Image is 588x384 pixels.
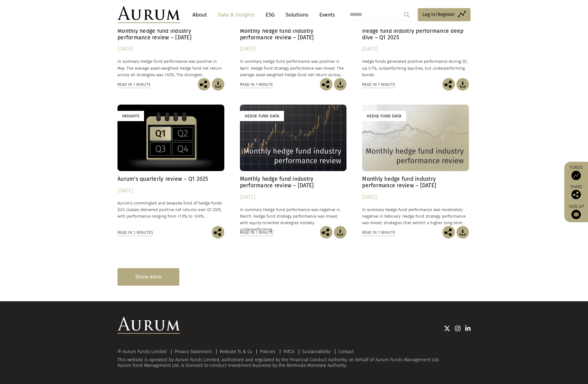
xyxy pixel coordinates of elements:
[240,206,347,233] p: In summary Hedge fund performance was negative in March. Hedge fund strategy performance was mixe...
[220,349,252,354] a: Website Ts & Cs
[456,78,469,91] img: Download Article
[316,9,335,21] a: Events
[456,226,469,239] img: Download Article
[334,226,346,239] img: Download Article
[117,349,471,368] div: This website is operated by Aurum Funds Limited, authorised and regulated by the Financial Conduc...
[240,176,347,189] h4: Monthly hedge fund industry performance review – [DATE]
[117,349,170,354] div: © Aurum Funds Limited
[338,349,354,354] a: Contact
[117,45,224,53] div: [DATE]
[418,8,471,21] a: Log in/Register
[240,58,347,78] p: In summary Hedge fund performance was positive in April. Hedge fund strategy performance was mixe...
[117,176,224,182] h4: Aurum’s quarterly review – Q1 2025
[198,78,210,91] img: Share this post
[567,165,585,180] a: Funds
[571,171,581,180] img: Access Funds
[362,81,395,88] div: Read in 1 minute
[334,78,346,91] img: Download Article
[320,78,332,91] img: Share this post
[215,9,258,21] a: Data & Insights
[240,45,347,53] div: [DATE]
[117,317,180,334] img: Aurum Logo
[260,349,276,354] a: Policies
[362,206,469,226] p: In summary Hedge fund performance was moderately negative in February. Hedge fund strategy perfor...
[567,185,585,199] div: Share
[442,78,455,91] img: Share this post
[444,325,450,332] img: Twitter icon
[117,81,151,88] div: Read in 1 minute
[117,28,224,41] h4: Monthly hedge fund industry performance review – [DATE]
[455,325,461,332] img: Instagram icon
[283,349,294,354] a: FATCA
[117,200,224,219] p: Aurum’s commingled and bespoke fund of hedge funds $US classes delivered positive net returns ove...
[567,204,585,219] a: Sign up
[362,229,395,236] div: Read in 1 minute
[212,78,224,91] img: Download Article
[117,105,224,226] a: Insights Aurum’s quarterly review – Q1 2025 [DATE] Aurum’s commingled and bespoke fund of hedge f...
[240,105,347,226] a: Hedge Fund Data Monthly hedge fund industry performance review – [DATE] [DATE] In summary Hedge f...
[262,9,278,21] a: ESG
[362,45,469,53] div: [DATE]
[465,325,471,332] img: Linkedin icon
[240,193,347,202] div: [DATE]
[175,349,212,354] a: Privacy Statement
[571,210,581,219] img: Sign up to our newsletter
[571,190,581,199] img: Share this post
[362,111,406,121] div: Hedge Fund Data
[362,105,469,226] a: Hedge Fund Data Monthly hedge fund industry performance review – [DATE] [DATE] In summary Hedge f...
[189,9,210,21] a: About
[362,28,469,41] h4: Hedge fund industry performance deep dive – Q1 2025
[422,11,455,18] span: Log in/Register
[212,226,224,239] img: Share this post
[117,6,180,23] img: Aurum
[117,111,144,121] div: Insights
[320,226,332,239] img: Share this post
[362,193,469,202] div: [DATE]
[302,349,331,354] a: Sustainability
[362,58,469,78] p: Hedge funds generated positive performance during Q1, up 0.7%, outperforming equities, but underp...
[117,186,224,195] div: [DATE]
[117,58,224,78] p: In summary Hedge fund performance was positive in May. The average asset-weighted hedge fund net ...
[117,229,153,236] div: Read in 2 minutes
[240,28,347,41] h4: Monthly hedge fund industry performance review – [DATE]
[240,229,273,236] div: Read in 1 minute
[362,176,469,189] h4: Monthly hedge fund industry performance review – [DATE]
[401,8,413,21] input: Submit
[240,81,273,88] div: Read in 1 minute
[117,268,179,285] div: Show more
[240,111,284,121] div: Hedge Fund Data
[442,226,455,239] img: Share this post
[282,9,311,21] a: Solutions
